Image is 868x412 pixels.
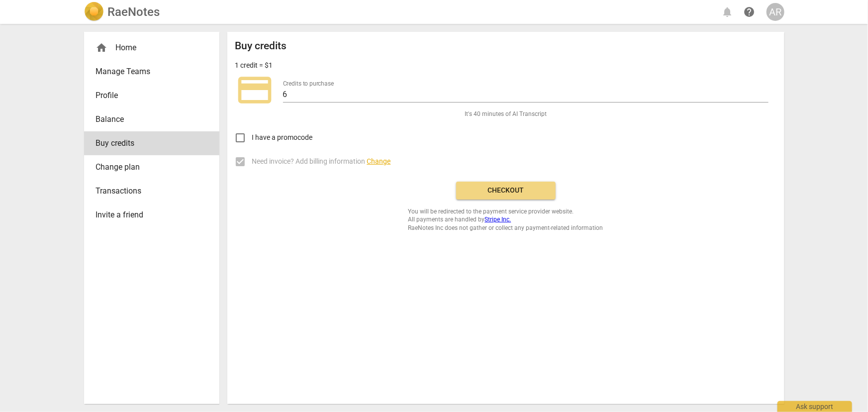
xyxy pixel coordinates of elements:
[84,2,104,22] img: Logo
[252,132,313,143] span: I have a promocode
[108,5,160,19] h2: RaeNotes
[84,84,219,107] a: Profile
[767,3,784,21] button: AR
[84,107,219,131] a: Balance
[465,110,547,118] span: It's 40 minutes of AI Transcript
[96,113,199,125] span: Balance
[741,3,759,21] a: Help
[235,40,287,52] h2: Buy credits
[96,161,199,173] span: Change plan
[84,36,219,60] div: Home
[235,70,275,110] span: credit_card
[84,155,219,179] a: Change plan
[485,216,511,223] a: Stripe Inc.
[84,203,219,227] a: Invite a friend
[96,90,199,102] span: Profile
[96,185,199,197] span: Transactions
[84,131,219,155] a: Buy credits
[744,6,756,18] span: help
[252,156,391,167] span: Need invoice? Add billing information
[96,42,199,54] div: Home
[367,157,391,165] span: Change
[96,209,199,221] span: Invite a friend
[96,137,199,149] span: Buy credits
[456,182,556,200] button: Checkout
[235,60,273,71] p: 1 credit = $1
[84,60,219,84] a: Manage Teams
[464,186,548,196] span: Checkout
[96,42,108,54] span: home
[283,81,334,87] label: Credits to purchase
[96,66,199,78] span: Manage Teams
[84,2,160,22] a: LogoRaeNotes
[84,179,219,203] a: Transactions
[777,401,852,412] div: Ask support
[408,207,603,232] span: You will be redirected to the payment service provider website. All payments are handled by RaeNo...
